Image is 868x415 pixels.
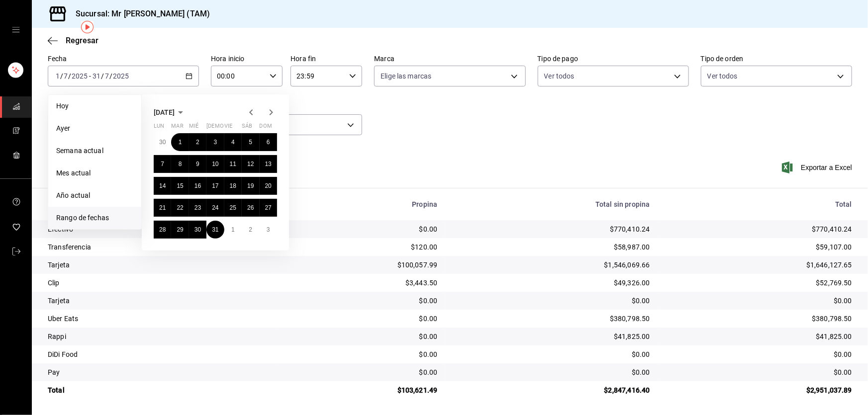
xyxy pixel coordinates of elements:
[206,177,224,195] button: 17 de julio de 2025
[206,221,224,239] button: 31 de julio de 2025
[81,21,94,33] img: Tooltip marker
[701,56,852,63] label: Tipo de orden
[112,72,129,80] input: ----
[48,260,268,270] div: Tarjeta
[179,139,182,146] abbr: 1 de julio de 2025
[189,133,206,151] button: 2 de julio de 2025
[56,101,133,111] span: Hoy
[666,260,852,270] div: $1,646,127.65
[189,123,198,133] abbr: miércoles
[154,108,175,116] span: [DATE]
[453,224,650,234] div: $770,410.24
[666,332,852,341] div: $41,825.00
[66,36,98,45] span: Regresar
[56,190,133,201] span: Año actual
[284,242,437,252] div: $120.00
[189,199,206,217] button: 23 de julio de 2025
[196,139,199,146] abbr: 2 de julio de 2025
[265,204,272,211] abbr: 27 de julio de 2025
[189,155,206,173] button: 9 de julio de 2025
[194,182,201,189] abbr: 16 de julio de 2025
[194,204,201,211] abbr: 23 de julio de 2025
[48,296,268,306] div: Tarjeta
[290,56,362,63] label: Hora fin
[453,349,650,359] div: $0.00
[242,123,252,133] abbr: sábado
[211,56,283,63] label: Hora inicio
[55,72,60,80] input: --
[206,123,265,133] abbr: jueves
[784,162,852,173] span: Exportar a Excel
[224,123,232,133] abbr: viernes
[212,226,218,233] abbr: 31 de julio de 2025
[71,72,88,80] input: ----
[48,332,268,341] div: Rappi
[68,72,71,80] span: /
[374,56,525,63] label: Marca
[12,26,20,34] button: open drawer
[224,155,242,173] button: 11 de julio de 2025
[154,199,171,217] button: 21 de julio de 2025
[189,221,206,239] button: 30 de julio de 2025
[159,182,166,189] abbr: 14 de julio de 2025
[231,139,235,146] abbr: 4 de julio de 2025
[230,204,236,211] abbr: 25 de julio de 2025
[171,133,189,151] button: 1 de julio de 2025
[260,133,277,151] button: 6 de julio de 2025
[453,278,650,288] div: $49,326.00
[214,139,217,146] abbr: 3 de julio de 2025
[284,296,437,306] div: $0.00
[154,133,171,151] button: 30 de junio de 2025
[171,123,183,133] abbr: martes
[284,314,437,324] div: $0.00
[48,278,268,288] div: Clip
[224,221,242,239] button: 1 de agosto de 2025
[666,349,852,359] div: $0.00
[247,182,254,189] abbr: 19 de julio de 2025
[224,177,242,195] button: 18 de julio de 2025
[231,226,235,233] abbr: 1 de agosto de 2025
[230,182,236,189] abbr: 18 de julio de 2025
[453,242,650,252] div: $58,987.00
[48,367,268,377] div: Pay
[206,155,224,173] button: 10 de julio de 2025
[154,177,171,195] button: 14 de julio de 2025
[453,260,650,270] div: $1,546,069.66
[159,226,166,233] abbr: 28 de julio de 2025
[453,385,650,395] div: $2,847,416.40
[171,177,189,195] button: 15 de julio de 2025
[265,161,272,167] abbr: 13 de julio de 2025
[284,278,437,288] div: $3,443.50
[666,296,852,306] div: $0.00
[154,123,164,133] abbr: lunes
[284,349,437,359] div: $0.00
[56,168,133,178] span: Mes actual
[194,226,201,233] abbr: 30 de julio de 2025
[260,155,277,173] button: 13 de julio de 2025
[284,367,437,377] div: $0.00
[161,161,164,167] abbr: 7 de julio de 2025
[101,72,104,80] span: /
[453,367,650,377] div: $0.00
[666,200,852,208] div: Total
[284,260,437,270] div: $100,057.99
[89,72,91,80] span: -
[267,139,270,146] abbr: 6 de julio de 2025
[453,200,650,208] div: Total sin propina
[104,72,109,80] input: --
[171,199,189,217] button: 22 de julio de 2025
[265,182,272,189] abbr: 20 de julio de 2025
[48,36,98,45] button: Regresar
[68,8,210,20] h3: Sucursal: Mr [PERSON_NAME] (TAM)
[666,367,852,377] div: $0.00
[179,161,182,167] abbr: 8 de julio de 2025
[196,161,199,167] abbr: 9 de julio de 2025
[177,226,183,233] abbr: 29 de julio de 2025
[159,139,166,146] abbr: 30 de junio de 2025
[230,161,236,167] abbr: 11 de julio de 2025
[224,133,242,151] button: 4 de julio de 2025
[154,221,171,239] button: 28 de julio de 2025
[453,296,650,306] div: $0.00
[48,349,268,359] div: DiDi Food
